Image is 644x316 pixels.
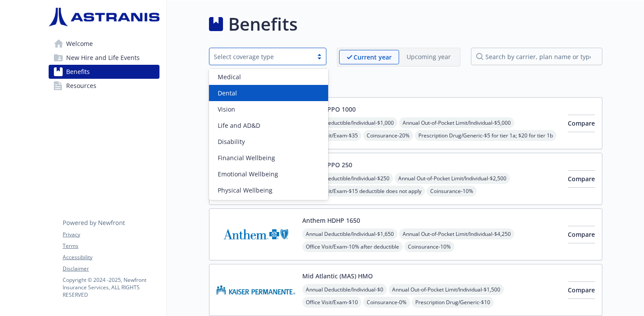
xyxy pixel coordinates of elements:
[412,297,494,308] span: Prescription Drug/Generic - $10
[63,231,159,239] a: Privacy
[216,271,295,309] img: Kaiser Permanente Insurance Company carrier logo
[218,121,260,130] span: Life and AD&D
[568,170,595,188] button: Compare
[218,88,237,98] span: Dental
[63,242,159,250] a: Terms
[302,284,387,295] span: Annual Deductible/Individual - $0
[49,79,159,93] a: Resources
[568,175,595,183] span: Compare
[427,186,477,197] span: Coinsurance - 10%
[568,119,595,127] span: Compare
[302,241,403,252] span: Office Visit/Exam - 10% after deductible
[363,130,413,141] span: Coinsurance - 20%
[218,186,272,195] span: Physical Wellbeing
[218,169,278,179] span: Emotional Wellbeing
[63,276,159,298] p: Copyright © 2024 - 2025 , Newfront Insurance Services, ALL RIGHTS RESERVED
[66,37,93,51] span: Welcome
[404,241,454,252] span: Coinsurance - 10%
[218,153,275,162] span: Financial Wellbeing
[63,265,159,273] a: Disclaimer
[395,173,510,184] span: Annual Out-of-Pocket Limit/Individual - $2,500
[209,77,602,90] h2: Medical
[218,105,235,114] span: Vision
[407,52,451,61] p: Upcoming year
[399,117,514,128] span: Annual Out-of-Pocket Limit/Individual - $5,000
[302,297,361,308] span: Office Visit/Exam - $10
[302,271,373,281] button: Mid Atlantic (MAS) HMO
[63,253,159,261] a: Accessibility
[302,117,397,128] span: Annual Deductible/Individual - $1,000
[568,115,595,132] button: Compare
[49,51,159,65] a: New Hire and Life Events
[568,286,595,294] span: Compare
[302,216,360,225] button: Anthem HDHP 1650
[354,53,392,62] p: Current year
[415,130,556,141] span: Prescription Drug/Generic - $5 for tier 1a; $20 for tier 1b
[49,65,159,79] a: Benefits
[66,65,90,79] span: Benefits
[389,284,504,295] span: Annual Out-of-Pocket Limit/Individual - $1,500
[568,281,595,299] button: Compare
[568,226,595,243] button: Compare
[218,72,241,81] span: Medical
[228,11,297,37] h1: Benefits
[568,230,595,239] span: Compare
[399,228,514,239] span: Annual Out-of-Pocket Limit/Individual - $4,250
[302,130,361,141] span: Office Visit/Exam - $35
[66,51,140,65] span: New Hire and Life Events
[302,186,425,197] span: Office Visit/Exam - $15 deductible does not apply
[399,50,458,64] span: Upcoming year
[471,48,602,65] input: search by carrier, plan name or type
[363,297,410,308] span: Coinsurance - 0%
[214,52,308,61] div: Select coverage type
[218,137,245,146] span: Disability
[216,216,295,253] img: Anthem Blue Cross carrier logo
[302,105,356,114] button: Anthem PPO 1000
[302,173,393,184] span: Annual Deductible/Individual - $250
[66,79,96,93] span: Resources
[49,37,159,51] a: Welcome
[302,228,397,239] span: Annual Deductible/Individual - $1,650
